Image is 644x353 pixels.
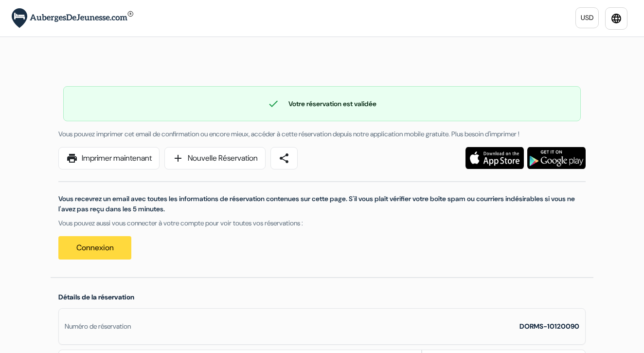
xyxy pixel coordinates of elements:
a: USD [575,7,599,28]
a: share [270,147,298,169]
strong: DORMS-10120090 [519,322,579,331]
span: check [268,98,279,110]
span: Vous pouvez imprimer cet email de confirmation ou encore mieux, accéder à cette réservation depui... [58,130,519,138]
div: Numéro de réservation [65,321,131,332]
span: Détails de la réservation [58,293,134,301]
img: AubergesDeJeunesse.com [12,8,133,28]
span: print [66,152,78,164]
a: Connexion [58,236,131,260]
a: printImprimer maintenant [58,147,160,169]
p: Vous recevrez un email avec toutes les informations de réservation contenues sur cette page. S'il... [58,194,586,214]
img: Téléchargez l'application gratuite [527,147,586,169]
span: add [172,152,184,164]
img: Téléchargez l'application gratuite [465,147,524,169]
i: language [610,13,622,24]
a: addNouvelle Réservation [164,147,266,169]
a: language [605,7,627,30]
span: share [278,152,290,164]
div: Votre réservation est validée [64,98,580,110]
p: Vous pouvez aussi vous connecter à votre compte pour voir toutes vos réservations : [58,218,586,228]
